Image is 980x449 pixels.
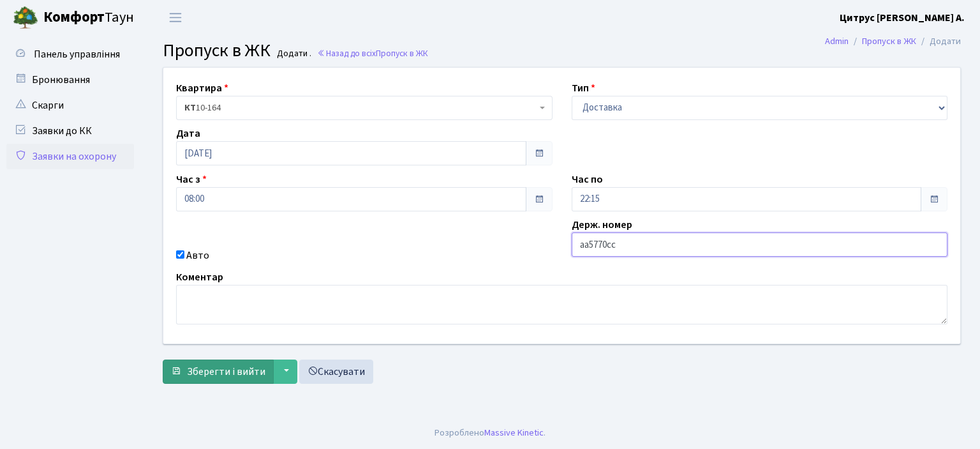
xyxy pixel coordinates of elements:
button: Переключити навігацію [160,7,191,28]
label: Квартира [176,80,228,96]
span: <b>КТ</b>&nbsp;&nbsp;&nbsp;&nbsp;10-164 [184,102,537,114]
nav: breadcrumb [806,28,980,55]
a: Massive Kinetic [484,426,544,439]
a: Панель управління [6,42,134,67]
b: КТ [184,102,196,114]
label: Дата [176,126,200,141]
span: Таун [43,7,134,29]
span: <b>КТ</b>&nbsp;&nbsp;&nbsp;&nbsp;10-164 [176,96,553,120]
span: Зберегти і вийти [187,365,265,379]
a: Бронювання [6,67,134,93]
label: Коментар [176,270,223,285]
a: Admin [825,34,849,48]
label: Тип [572,80,595,96]
b: Комфорт [43,7,105,27]
a: Цитрус [PERSON_NAME] А. [840,10,965,26]
span: Панель управління [34,47,120,61]
a: Скасувати [299,360,373,384]
li: Додати [916,34,961,49]
a: Пропуск в ЖК [862,34,916,48]
b: Цитрус [PERSON_NAME] А. [840,11,965,25]
small: Додати . [274,49,311,59]
button: Зберегти і вийти [163,360,274,384]
a: Назад до всіхПропуск в ЖК [317,47,428,59]
label: Час по [572,172,603,187]
a: Заявки до КК [6,118,134,144]
div: Розроблено . [434,426,546,440]
span: Пропуск в ЖК [376,47,428,59]
span: Пропуск в ЖК [163,38,271,63]
label: Авто [186,248,209,263]
a: Скарги [6,93,134,118]
label: Час з [176,172,207,187]
img: logo.png [13,5,38,31]
label: Держ. номер [572,217,632,232]
a: Заявки на охорону [6,144,134,169]
input: AA0001AA [572,232,948,257]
